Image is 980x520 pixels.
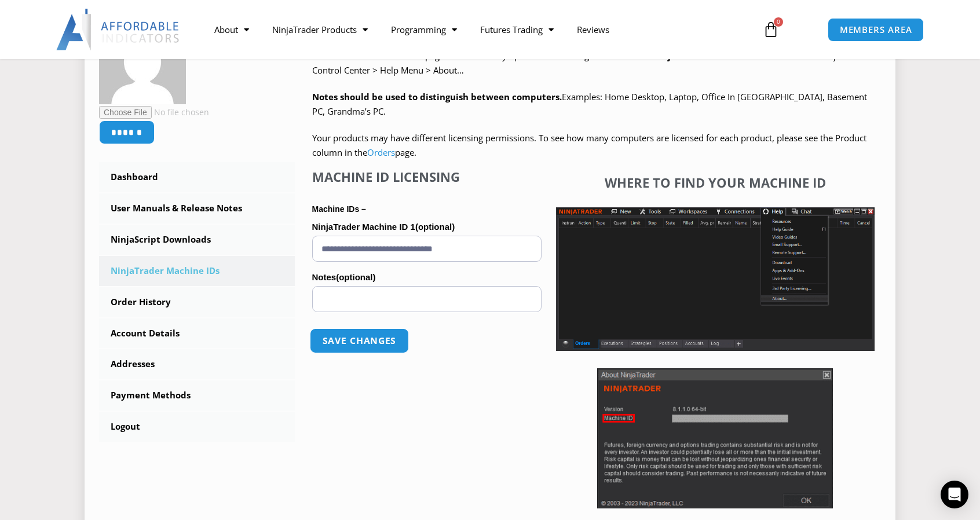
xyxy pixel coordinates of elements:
[556,175,875,190] h4: Where to find your Machine ID
[469,16,565,43] a: Futures Trading
[312,218,542,236] label: NinjaTrader Machine ID 1
[828,18,924,42] a: MEMBERS AREA
[99,225,295,255] a: NinjaScript Downloads
[99,17,186,104] img: 5dca5329d1bfd7d3ba0c6080da0106d6f0feb64fc2f1020b19c2553f5df73777
[56,9,181,50] img: LogoAI | Affordable Indicators – NinjaTrader
[312,91,562,102] strong: Notes should be used to distinguish between computers.
[312,91,867,118] span: Examples: Home Desktop, Laptop, Office In [GEOGRAPHIC_DATA], Basement PC, Grandma’s PC.
[565,16,621,43] a: Reviews
[774,17,783,27] span: 0
[261,16,379,43] a: NinjaTrader Products
[203,16,261,43] a: About
[941,481,968,508] div: Open Intercom Messenger
[597,368,833,508] img: Screenshot 2025-01-17 114931 | Affordable Indicators – NinjaTrader
[415,222,455,232] span: (optional)
[99,162,295,192] a: Dashboard
[312,204,366,214] strong: Machine IDs –
[99,287,295,317] a: Order History
[99,412,295,442] a: Logout
[630,50,795,61] strong: Your NinjaTrader Machine ID is found
[99,162,295,442] nav: Account pages
[556,207,875,351] img: Screenshot 2025-01-17 1155544 | Affordable Indicators – NinjaTrader
[312,132,866,159] span: Your products may have different licensing permissions. To see how many computers are licensed fo...
[99,256,295,286] a: NinjaTrader Machine IDs
[367,147,395,158] a: Orders
[99,318,295,349] a: Account Details
[309,328,408,353] button: Save changes
[840,25,912,34] span: MEMBERS AREA
[336,272,375,282] span: (optional)
[745,13,796,46] a: 0
[99,349,295,379] a: Addresses
[99,380,295,411] a: Payment Methods
[99,193,295,224] a: User Manuals & Release Notes
[379,16,469,43] a: Programming
[312,269,542,286] label: Notes
[203,16,749,43] nav: Menu
[312,169,542,184] h4: Machine ID Licensing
